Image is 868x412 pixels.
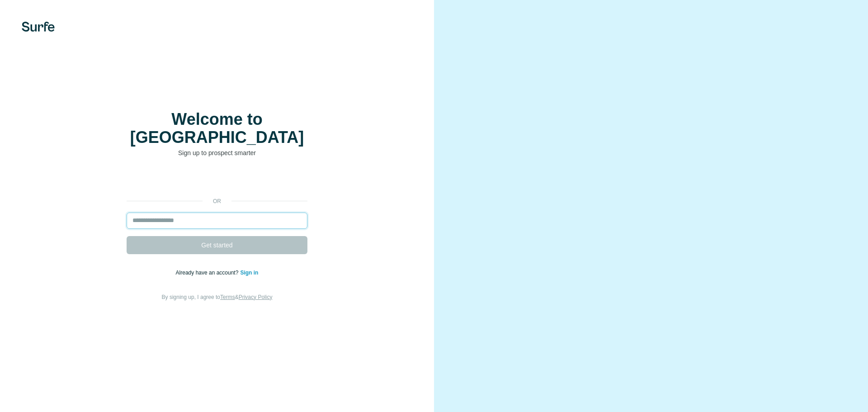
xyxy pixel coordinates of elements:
span: Already have an account? [176,270,241,276]
iframe: Sign in with Google Button [122,171,312,191]
p: Sign up to prospect smarter [127,148,307,157]
a: Terms [220,294,235,300]
img: Surfe's logo [22,22,55,32]
span: By signing up, I agree to & [162,294,273,300]
h1: Welcome to [GEOGRAPHIC_DATA] [127,110,307,147]
p: or [203,197,231,205]
a: Sign in [240,270,258,276]
a: Privacy Policy [239,294,273,300]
